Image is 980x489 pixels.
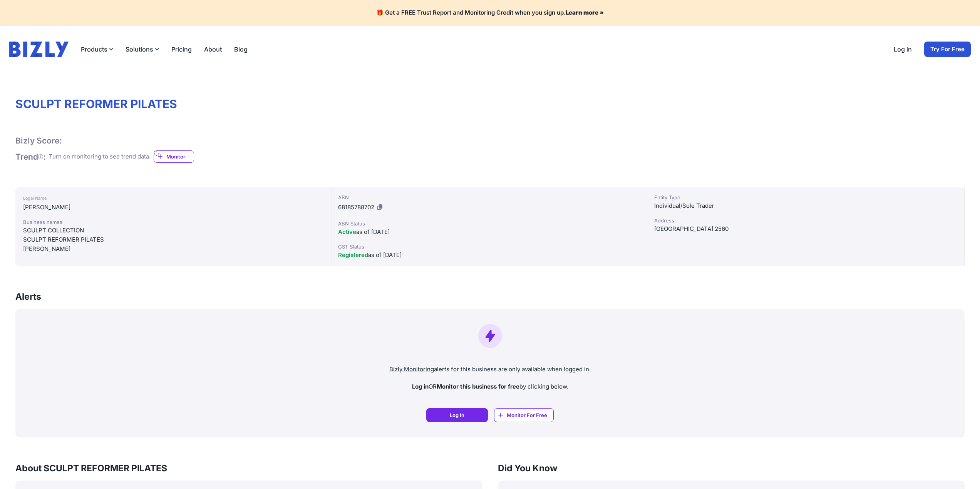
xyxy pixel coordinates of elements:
h1: SCULPT REFORMER PILATES [15,97,965,111]
a: Monitor For Free [494,408,554,422]
div: as of [DATE] [338,227,642,237]
div: Entity Type [654,194,958,201]
div: Turn on monitoring to see trend data. [49,152,151,161]
a: Learn more » [566,9,604,16]
span: Active [338,228,356,235]
a: Pricing [171,45,192,54]
a: Try For Free [924,42,971,57]
span: 68185788702 [338,204,374,211]
span: Log In [450,411,464,419]
h4: 🎁 Get a FREE Trust Report and Monitoring Credit when you sign up. [9,9,971,17]
p: OR by clicking below. [22,382,958,391]
div: Business names [23,218,324,226]
button: Products [81,45,113,54]
p: alerts for this business are only available when logged in. [22,365,958,374]
div: as of [DATE] [338,250,642,260]
div: SCULPT COLLECTION [23,226,324,235]
h3: Did You Know [498,462,965,474]
div: ABN Status [338,220,642,227]
div: [PERSON_NAME] [23,203,324,212]
div: SCULPT REFORMER PILATES [23,235,324,244]
div: [PERSON_NAME] [23,244,324,254]
strong: Log in [412,383,429,390]
h1: Bizly Score: [15,135,62,146]
div: Individual/Sole Trader [654,201,958,210]
h3: Alerts [15,290,41,303]
span: Monitor [166,153,194,160]
div: [GEOGRAPHIC_DATA] 2560 [654,224,958,234]
span: Registered [338,251,368,259]
h3: About SCULPT REFORMER PILATES [15,462,482,474]
a: Log In [426,408,488,422]
a: About [204,45,222,54]
div: Legal Name [23,194,324,203]
div: ABN [338,194,642,201]
a: Monitor [154,150,194,163]
div: GST Status [338,243,642,250]
a: Log in [894,45,912,54]
a: Blog [234,45,248,54]
strong: Monitor this business for free [437,383,519,390]
a: Bizly Monitoring [389,365,434,373]
h1: Trend : [15,152,46,162]
div: Address [654,217,958,224]
span: Monitor For Free [507,411,547,419]
button: Solutions [126,45,159,54]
